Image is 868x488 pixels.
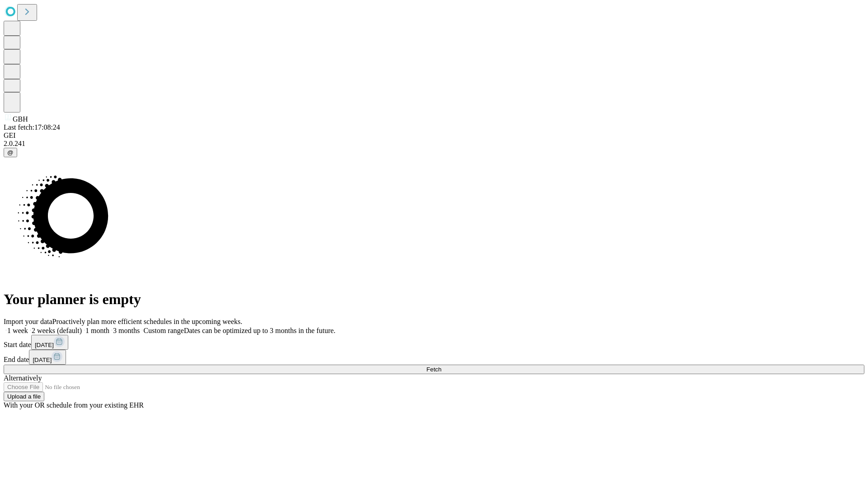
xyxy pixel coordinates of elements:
[85,327,109,334] span: 1 month
[4,123,60,131] span: Last fetch: 17:08:24
[426,366,441,373] span: Fetch
[4,148,17,157] button: @
[4,335,864,350] div: Start date
[4,131,864,140] div: GEI
[4,374,42,382] span: Alternatively
[7,327,28,334] span: 1 week
[143,327,184,334] span: Custom range
[13,115,28,123] span: GBH
[31,335,68,350] button: [DATE]
[35,342,54,348] span: [DATE]
[4,350,864,365] div: End date
[4,392,44,401] button: Upload a file
[4,140,864,148] div: 2.0.241
[113,327,140,334] span: 3 months
[52,318,242,325] span: Proactively plan more efficient schedules in the upcoming weeks.
[4,291,864,308] h1: Your planner is empty
[29,350,66,365] button: [DATE]
[4,365,864,374] button: Fetch
[32,327,82,334] span: 2 weeks (default)
[4,318,52,325] span: Import your data
[33,357,52,363] span: [DATE]
[7,149,14,156] span: @
[4,401,144,409] span: With your OR schedule from your existing EHR
[184,327,335,334] span: Dates can be optimized up to 3 months in the future.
